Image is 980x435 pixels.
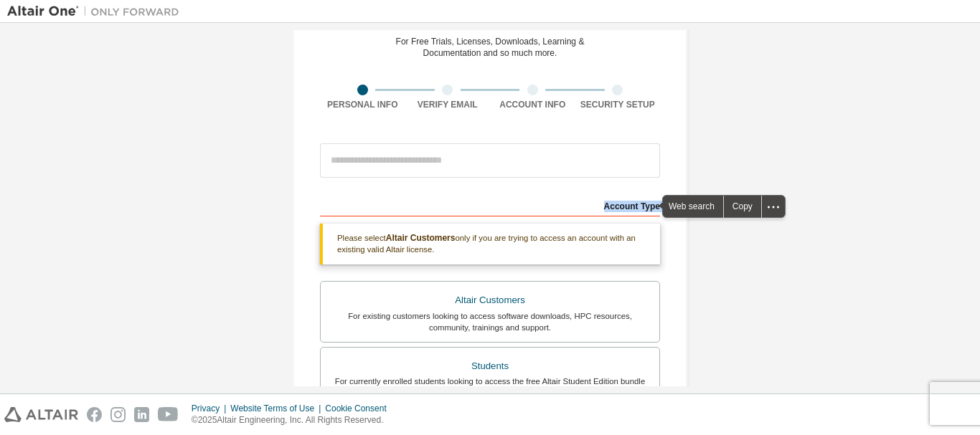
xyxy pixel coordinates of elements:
[192,403,230,414] div: Privacy
[230,403,325,414] div: Website Terms of Use
[490,99,575,110] div: Account Info
[158,407,179,422] img: youtube.svg
[329,310,651,333] div: For existing customers looking to access software downloads, HPC resources, community, trainings ...
[329,376,651,398] div: For currently enrolled students looking to access the free Altair Student Edition bundle and all ...
[575,99,661,110] div: Security Setup
[110,407,126,422] img: instagram.svg
[396,36,585,59] div: For Free Trials, Licenses, Downloads, Learning & Documentation and so much more.
[7,4,187,19] img: Altair One
[320,193,660,216] div: Account Type
[320,224,660,264] div: Please select only if you are trying to access an account with an existing valid Altair license.
[320,99,405,110] div: Personal Info
[4,407,78,422] img: altair_logo.svg
[329,356,651,376] div: Students
[134,407,149,422] img: linkedin.svg
[724,196,761,217] div: Copy
[386,233,456,243] b: Altair Customers
[325,403,395,414] div: Cookie Consent
[663,196,723,217] span: Web search
[87,407,102,422] img: facebook.svg
[405,99,491,110] div: Verify Email
[329,290,651,310] div: Altair Customers
[192,414,395,426] p: © 2025 Altair Engineering, Inc. All Rights Reserved.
